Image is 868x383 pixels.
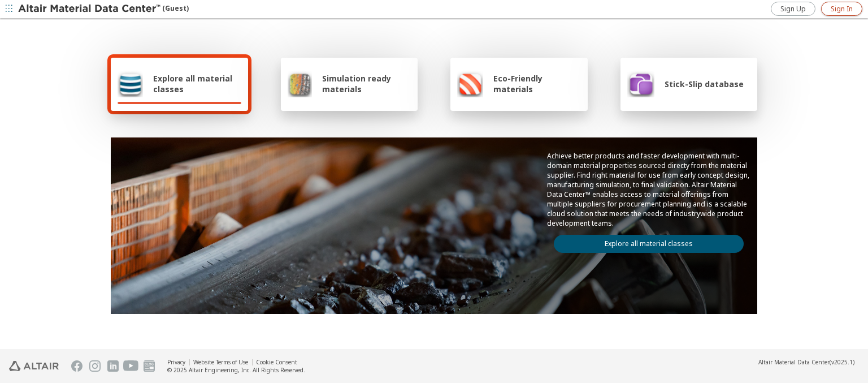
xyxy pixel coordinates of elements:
a: Privacy [167,358,185,366]
a: Sign In [821,2,862,16]
a: Website Terms of Use [193,358,248,366]
p: Achieve better products and faster development with multi-domain material properties sourced dire... [547,151,750,228]
img: Eco-Friendly materials [457,70,483,97]
a: Sign Up [771,2,815,16]
span: Altair Material Data Center [758,358,830,366]
div: © 2025 Altair Engineering, Inc. All Rights Reserved. [167,366,305,374]
img: Altair Engineering [9,361,59,371]
img: Stick-Slip database [627,70,654,97]
div: (Guest) [18,3,189,15]
span: Eco-Friendly materials [493,73,580,94]
span: Simulation ready materials [322,73,411,94]
a: Explore all material classes [554,235,744,253]
img: Altair Material Data Center [18,3,162,15]
span: Explore all material classes [153,73,241,94]
img: Simulation ready materials [288,70,312,97]
span: Sign Up [780,5,806,14]
a: Cookie Consent [256,358,297,366]
div: (v2025.1) [758,358,854,366]
span: Stick-Slip database [665,79,744,89]
img: Explore all material classes [118,70,143,97]
span: Sign In [831,5,853,14]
